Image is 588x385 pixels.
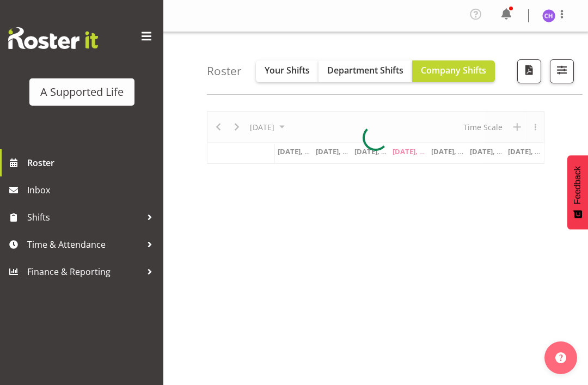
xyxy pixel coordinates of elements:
[27,236,142,253] span: Time & Attendance
[27,264,142,280] span: Finance & Reporting
[542,9,555,22] img: cathleen-hyde-harris5835.jpg
[567,155,588,229] button: Feedback - Show survey
[207,65,242,77] h4: Roster
[8,27,98,49] img: Rosterit website logo
[550,59,574,83] button: Filter Shifts
[421,64,486,76] span: Company Shifts
[256,60,318,82] button: Your Shifts
[327,64,403,76] span: Department Shifts
[265,64,310,76] span: Your Shifts
[517,59,541,83] button: Download a PDF of the roster according to the set date range.
[40,84,124,100] div: A Supported Life
[318,60,412,82] button: Department Shifts
[412,60,495,82] button: Company Shifts
[555,352,566,363] img: help-xxl-2.png
[573,166,583,204] span: Feedback
[27,209,142,225] span: Shifts
[27,155,158,171] span: Roster
[27,182,158,198] span: Inbox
